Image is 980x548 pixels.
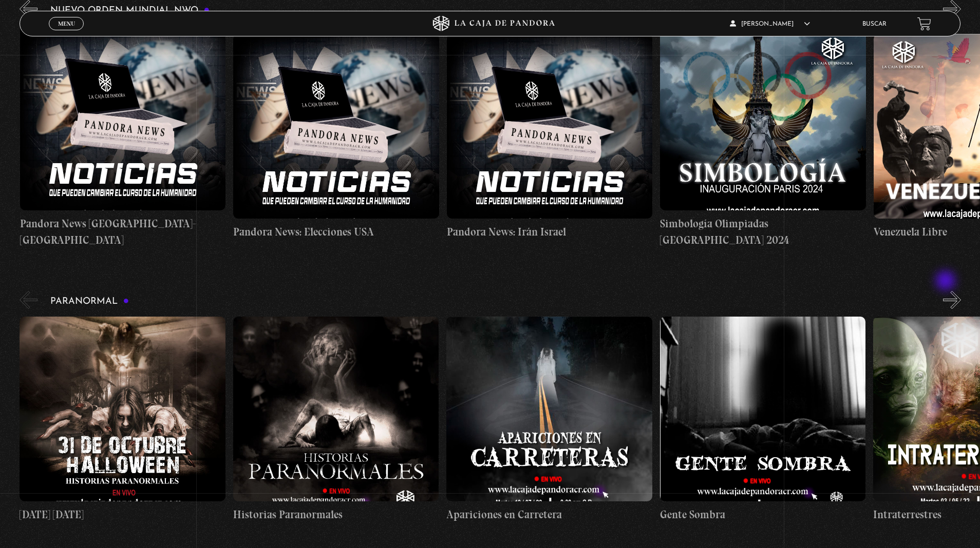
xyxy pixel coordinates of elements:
[20,291,37,309] button: Previous
[862,21,887,27] a: Buscar
[54,29,79,36] span: Cerrar
[20,216,226,248] h4: Pandora News [GEOGRAPHIC_DATA]-[GEOGRAPHIC_DATA]
[917,17,931,31] a: View your shopping cart
[20,506,225,523] h4: [DATE] [DATE]
[447,224,653,240] h4: Pandora News: Irán Israel
[447,26,653,248] a: Pandora News: Irán Israel
[660,26,866,248] a: Simbología Olimpiadas [GEOGRAPHIC_DATA] 2024
[20,26,226,248] a: Pandora News [GEOGRAPHIC_DATA]-[GEOGRAPHIC_DATA]
[660,216,866,248] h4: Simbología Olimpiadas [GEOGRAPHIC_DATA] 2024
[233,224,439,240] h4: Pandora News: Elecciones USA
[943,291,961,309] button: Next
[730,21,810,27] span: [PERSON_NAME]
[446,506,652,523] h4: Apariciones en Carretera
[660,317,866,523] a: Gente Sombra
[50,6,210,15] h3: Nuevo Orden Mundial NWO
[233,26,439,248] a: Pandora News: Elecciones USA
[50,297,129,306] h3: Paranormal
[58,21,75,27] span: Menu
[446,317,652,523] a: Apariciones en Carretera
[233,317,439,523] a: Historias Paranormales
[660,506,866,523] h4: Gente Sombra
[20,317,225,523] a: [DATE] [DATE]
[233,506,439,523] h4: Historias Paranormales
